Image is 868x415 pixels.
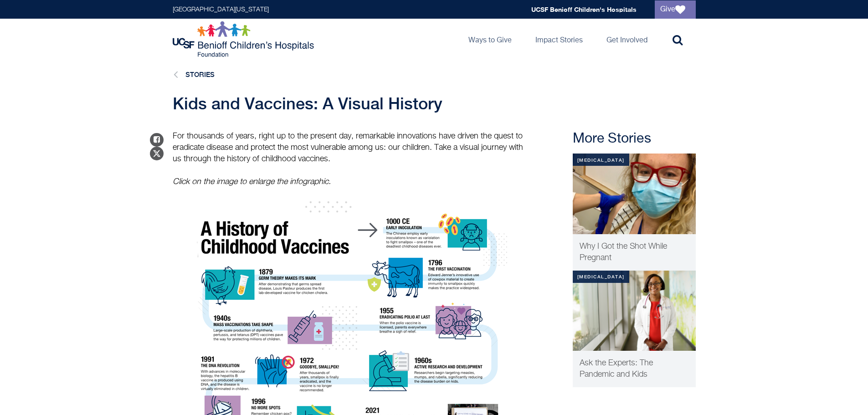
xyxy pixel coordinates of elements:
[173,178,331,186] em: Click on the image to enlarge the infographic.
[573,154,629,166] div: [MEDICAL_DATA]
[173,21,316,57] img: Logo for UCSF Benioff Children's Hospitals Foundation
[573,154,696,271] a: [MEDICAL_DATA] Mary getting her shot Why I Got the Shot While Pregnant
[173,94,442,113] span: Kids and Vaccines: A Visual History
[573,131,696,147] h2: More Stories
[580,359,653,379] span: Ask the Experts: The Pandemic and Kids
[599,19,655,60] a: Get Involved
[573,271,629,283] div: [MEDICAL_DATA]
[173,6,269,13] a: [GEOGRAPHIC_DATA][US_STATE]
[185,71,215,78] a: Stories
[580,242,667,262] span: Why I Got the Shot While Pregnant
[531,5,637,13] a: UCSF Benioff Children's Hospitals
[461,19,519,60] a: Ways to Give
[573,271,696,388] a: [MEDICAL_DATA] Ask the Experts: The Pandemic and Kids
[655,0,696,19] a: Give
[573,154,696,234] img: Mary getting her shot
[573,271,696,351] img: dr-lee-atkinson-thumb.png
[528,19,590,60] a: Impact Stories
[173,131,524,165] p: For thousands of years, right up to the present day, remarkable innovations have driven the quest...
